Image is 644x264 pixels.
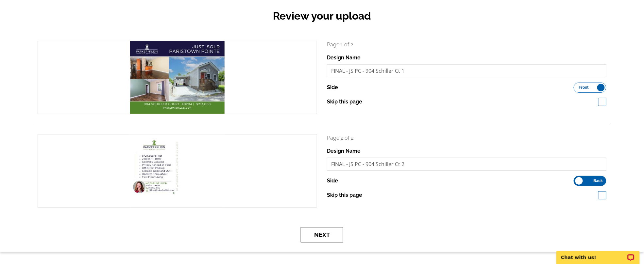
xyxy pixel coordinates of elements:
input: File Name [327,158,606,171]
h2: Review your upload [33,10,611,22]
label: Skip this page [327,191,362,199]
span: Back [593,179,603,182]
iframe: LiveChat chat widget [552,243,644,264]
p: Page 2 of 2 [327,134,606,142]
label: Design Name [327,54,361,62]
p: Page 1 of 2 [327,41,606,49]
label: Skip this page [327,98,362,106]
label: Side [327,177,338,185]
button: Next [301,227,343,242]
input: File Name [327,64,606,77]
label: Design Name [327,147,361,155]
label: Side [327,84,338,91]
span: Front [579,86,589,89]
